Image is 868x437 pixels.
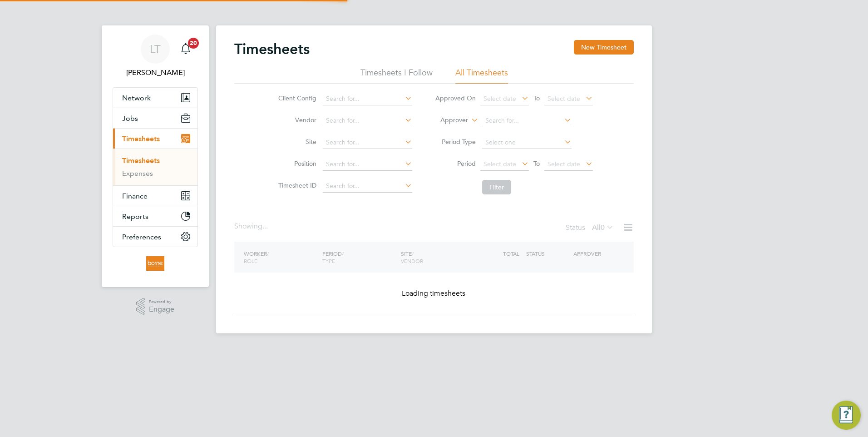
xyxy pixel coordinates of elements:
[276,116,316,124] label: Vendor
[323,158,412,171] input: Search for...
[323,136,412,149] input: Search for...
[122,114,138,123] span: Jobs
[323,114,412,127] input: Search for...
[427,116,468,125] label: Approver
[360,67,433,84] li: Timesheets I Follow
[234,222,270,231] div: Showing
[323,93,412,105] input: Search for...
[592,223,614,232] label: All
[455,67,508,84] li: All Timesheets
[566,222,616,234] div: Status
[102,25,209,287] nav: Main navigation
[435,94,476,102] label: Approved On
[482,114,572,127] input: Search for...
[483,160,516,168] span: Select date
[122,134,160,143] span: Timesheets
[113,88,197,108] button: Network
[435,159,476,168] label: Period
[146,256,164,271] img: borneltd-logo-retina.png
[113,108,197,128] button: Jobs
[262,222,268,231] span: ...
[113,35,198,78] a: LT[PERSON_NAME]
[149,298,174,306] span: Powered by
[531,158,542,169] span: To
[113,206,197,226] button: Reports
[276,138,316,146] label: Site
[574,40,634,55] button: New Timesheet
[136,298,175,315] a: Powered byEngage
[113,186,197,206] button: Finance
[276,94,316,102] label: Client Config
[113,67,198,78] span: Luana Tarniceru
[483,94,516,103] span: Select date
[832,401,861,430] button: Engage Resource Center
[122,94,151,102] span: Network
[547,94,580,103] span: Select date
[276,159,316,168] label: Position
[234,40,310,58] h2: Timesheets
[122,233,161,241] span: Preferences
[435,138,476,146] label: Period Type
[150,43,161,55] span: LT
[177,35,195,64] a: 20
[113,227,197,247] button: Preferences
[113,129,197,149] button: Timesheets
[323,180,412,193] input: Search for...
[122,192,148,200] span: Finance
[188,38,199,49] span: 20
[122,169,153,178] a: Expenses
[482,136,572,149] input: Select one
[601,223,605,232] span: 0
[122,156,160,165] a: Timesheets
[149,306,174,313] span: Engage
[482,180,511,194] button: Filter
[122,212,148,221] span: Reports
[531,92,542,104] span: To
[276,181,316,189] label: Timesheet ID
[547,160,580,168] span: Select date
[113,149,197,185] div: Timesheets
[113,256,198,271] a: Go to home page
